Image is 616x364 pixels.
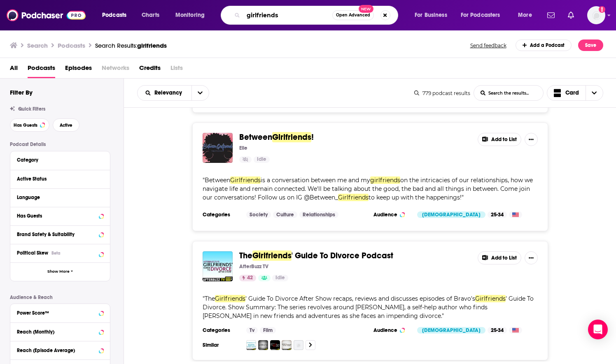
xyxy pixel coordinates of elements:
button: Has Guests [10,118,49,132]
p: AfterBuzz TV [239,263,268,270]
div: Reach (Monthly) [17,329,96,335]
h2: Filter By [10,88,33,96]
a: Show notifications dropdown [565,8,577,22]
a: TheGirlfriends' Guide To Divorce Podcast [239,251,393,260]
span: Quick Filters [18,106,45,112]
span: Active [60,123,72,128]
div: Language [17,195,98,200]
span: 42 [247,274,253,282]
button: Open AdvancedNew [332,10,374,20]
div: 25-34 [488,211,507,218]
a: Idle [254,156,270,163]
span: Show More [47,269,70,274]
img: Suits Reviews and After Show - AfterBuzz TV [246,340,256,350]
h3: Similar [203,342,240,348]
span: Girlfriends [252,250,292,261]
button: Has Guests [17,211,103,221]
button: Send feedback [468,42,509,49]
a: Credits [139,61,161,78]
button: Brand Safety & Suitability [17,229,103,239]
p: Podcast Details [10,141,110,147]
button: Language [17,192,103,202]
span: The [205,295,215,302]
a: BetweenGirlfriends! [239,133,314,142]
div: Has Guests [17,213,96,219]
a: Add a Podcast [516,39,572,51]
a: 42 [239,275,256,281]
a: Film [260,327,276,334]
span: Girlfriends [338,194,369,201]
button: Choose View [547,85,604,101]
img: Between Girlfriends! [203,133,233,163]
div: Brand Safety & Suitability [17,232,96,237]
span: Episodes [65,61,92,78]
span: on the intricacies of our relationships, how we navigate life and remain connected. We'll be talk... [203,176,533,201]
a: Charts [136,9,164,22]
div: Category [17,157,98,163]
button: open menu [138,90,191,96]
span: For Podcasters [461,9,500,21]
button: Show More [10,262,110,281]
span: Girlfriends [230,176,261,184]
span: to keep up with the happenings! [369,194,462,201]
span: Networks [102,61,129,78]
span: Lists [170,61,183,78]
button: Show More Button [525,251,538,264]
a: Podcasts [28,61,55,78]
h2: Choose List sort [137,85,209,101]
span: ! [311,132,314,142]
span: ' Guide To Divorce. Show Summary: The series revolves around [PERSON_NAME], a self-help author wh... [203,295,534,320]
span: Idle [275,274,285,282]
div: Power Score™ [17,310,96,316]
h3: Audience [373,211,411,218]
span: Has Guests [14,123,37,128]
button: Power Score™ [17,307,103,318]
svg: Add a profile image [599,6,605,13]
span: Logged in as nwierenga [587,6,605,24]
img: The Girlfriends' Guide To Divorce Podcast [203,251,233,281]
a: Relationships [299,211,338,218]
div: Open Intercom Messenger [588,320,608,339]
img: The Madam Secretary Podcast [282,340,292,350]
button: Show More Button [525,133,538,146]
p: Elle [239,145,247,151]
span: Podcasts [102,9,126,21]
span: Political Skew [17,250,48,256]
h3: Categories [203,211,240,218]
a: Search Results:girlfriends [95,42,167,49]
h3: Search [27,42,48,49]
img: The Good Fight Podcast [270,340,280,350]
span: New [359,5,373,13]
a: All [10,61,18,78]
span: girlfriends [370,176,400,184]
button: open menu [455,9,512,22]
span: For Business [415,9,447,21]
span: Girlfriends [475,295,506,302]
span: The [239,250,252,261]
button: Active [53,118,79,132]
button: open menu [96,9,137,22]
span: Monitoring [175,9,205,21]
button: Active Status [17,174,103,184]
h3: Podcasts [58,42,85,49]
div: 779 podcast results [414,90,470,96]
a: Tv [246,327,258,334]
div: Beta [51,250,61,256]
img: Imposters After Show – AfterBuzz TV Network [294,340,303,350]
button: Reach (Episode Average) [17,345,103,355]
div: Search podcasts, credits, & more... [229,6,406,25]
button: Add to List [478,251,521,264]
img: Podchaser - Follow, Share and Rate Podcasts [7,7,86,23]
img: User Profile [587,6,605,24]
span: ' Guide To Divorce Podcast [292,250,393,261]
span: Idle [257,155,266,164]
a: Culture [273,211,297,218]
